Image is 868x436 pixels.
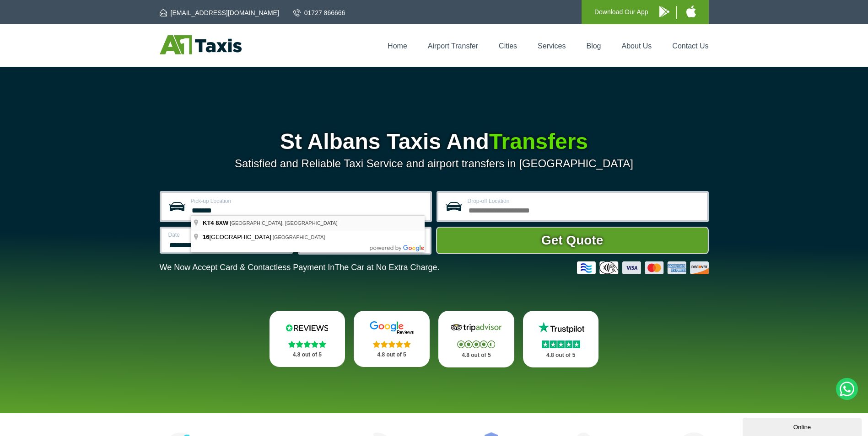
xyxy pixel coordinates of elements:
img: Credit And Debit Cards [577,261,709,274]
a: Cities [499,42,517,50]
a: 01727 866666 [293,8,345,17]
p: 4.8 out of 5 [364,349,420,361]
span: [GEOGRAPHIC_DATA] [273,234,325,240]
img: Stars [288,340,326,348]
img: Google [364,321,419,335]
p: We Now Accept Card & Contactless Payment In [160,263,440,272]
label: Date [168,232,286,238]
a: Contact Us [672,42,708,50]
img: A1 Taxis Android App [659,6,669,17]
img: A1 Taxis St Albans LTD [160,35,242,54]
a: About Us [622,42,652,50]
a: Trustpilot Stars 4.8 out of 5 [523,311,599,367]
span: The Car at No Extra Charge. [334,263,439,272]
a: Google Stars 4.8 out of 5 [354,311,430,367]
span: KT4 8XW [203,219,228,226]
span: 16 [203,234,209,240]
img: Stars [373,340,411,348]
a: Blog [586,42,601,50]
a: Reviews.io Stars 4.8 out of 5 [270,311,345,367]
img: Tripadvisor [449,321,504,335]
img: Stars [457,340,495,348]
p: 4.8 out of 5 [533,350,589,361]
span: [GEOGRAPHIC_DATA], [GEOGRAPHIC_DATA] [230,220,337,226]
img: Reviews.io [280,321,334,335]
a: Home [388,42,407,50]
img: Stars [542,340,580,348]
label: Pick-up Location [191,198,425,204]
img: A1 Taxis iPhone App [686,5,696,17]
img: Trustpilot [534,321,588,335]
a: Tripadvisor Stars 4.8 out of 5 [438,311,514,367]
a: Services [538,42,566,50]
p: Satisfied and Reliable Taxi Service and airport transfers in [GEOGRAPHIC_DATA] [160,157,709,170]
iframe: chat widget [743,416,863,436]
button: Get Quote [436,227,709,254]
p: 4.8 out of 5 [448,350,504,361]
span: Transfers [489,129,588,154]
label: Drop-off Location [468,198,701,204]
a: [EMAIL_ADDRESS][DOMAIN_NAME] [160,8,279,17]
p: Download Our App [594,6,648,18]
a: Airport Transfer [428,42,478,50]
p: 4.8 out of 5 [280,349,335,361]
h1: St Albans Taxis And [160,131,709,153]
span: [GEOGRAPHIC_DATA] [203,234,273,240]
